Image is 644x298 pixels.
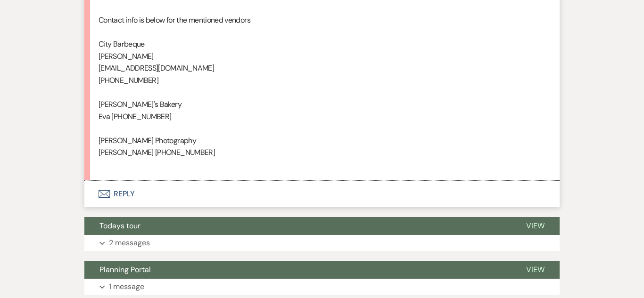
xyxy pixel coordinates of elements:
[109,281,144,293] p: 1 message
[99,38,545,50] p: City Barbeque
[84,235,560,251] button: 2 messages
[84,181,560,207] button: Reply
[84,261,511,279] button: Planning Portal
[526,221,545,231] span: View
[99,265,151,274] span: Planning Portal
[99,146,545,159] p: [PERSON_NAME] [PHONE_NUMBER]
[84,217,511,235] button: Todays tour
[526,265,545,274] span: View
[99,112,171,121] span: Eva [PHONE_NUMBER]
[99,14,545,26] p: Contact info is below for the mentioned vendors
[84,279,560,295] button: 1 message
[99,221,140,231] span: Todays tour
[99,63,214,73] span: [EMAIL_ADDRESS][DOMAIN_NAME]
[511,261,560,279] button: View
[99,99,182,109] span: [PERSON_NAME]'s Bakery
[99,136,196,145] span: [PERSON_NAME] Photography
[99,50,545,63] p: [PERSON_NAME]
[99,75,158,85] span: [PHONE_NUMBER]
[109,237,150,249] p: 2 messages
[511,217,560,235] button: View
